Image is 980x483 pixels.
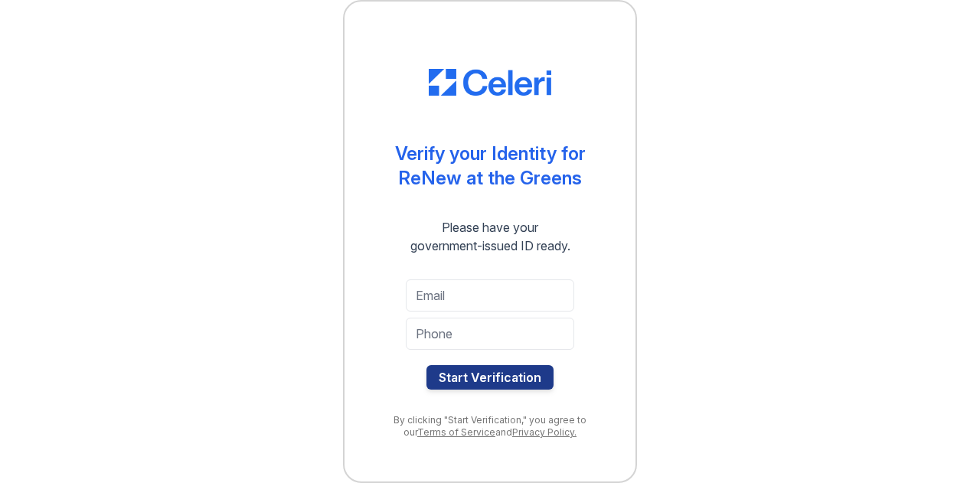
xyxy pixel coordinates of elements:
[417,426,495,438] a: Terms of Service
[916,422,965,468] iframe: chat widget
[406,318,574,350] input: Phone
[395,142,586,191] div: Verify your Identity for ReNew at the Greens
[426,365,554,390] button: Start Verification
[375,414,605,439] div: By clicking "Start Verification," you agree to our and
[406,279,574,312] input: Email
[512,426,577,438] a: Privacy Policy.
[429,69,551,96] img: CE_Logo_Blue-a8612792a0a2168367f1c8372b55b34899dd931a85d93a1a3d3e32e68fde9ad4.png
[383,218,598,255] div: Please have your government-issued ID ready.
